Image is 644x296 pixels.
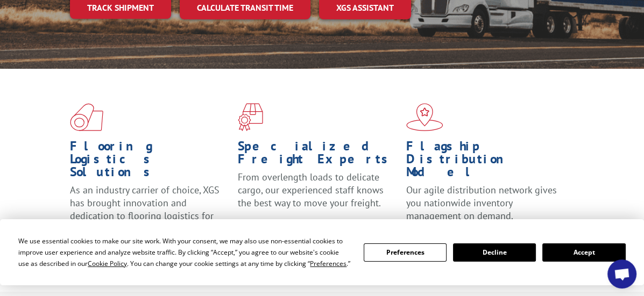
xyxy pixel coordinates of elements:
[238,171,398,219] p: From overlength loads to delicate cargo, our experienced staff knows the best way to move your fr...
[406,140,566,184] h1: Flagship Distribution Model
[238,140,398,171] h1: Specialized Freight Experts
[453,243,536,262] button: Decline
[542,243,625,262] button: Accept
[18,235,350,269] div: We use essential cookies to make our site work. With your consent, we may also use non-essential ...
[406,103,443,131] img: xgs-icon-flagship-distribution-model-red
[310,259,346,268] span: Preferences
[70,140,230,184] h1: Flooring Logistics Solutions
[238,103,263,131] img: xgs-icon-focused-on-flooring-red
[406,184,557,222] span: Our agile distribution network gives you nationwide inventory management on demand.
[70,184,220,234] span: As an industry carrier of choice, XGS has brought innovation and dedication to flooring logistics...
[607,259,636,288] div: Open chat
[88,259,127,268] span: Cookie Policy
[70,103,103,131] img: xgs-icon-total-supply-chain-intelligence-red
[364,243,447,262] button: Preferences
